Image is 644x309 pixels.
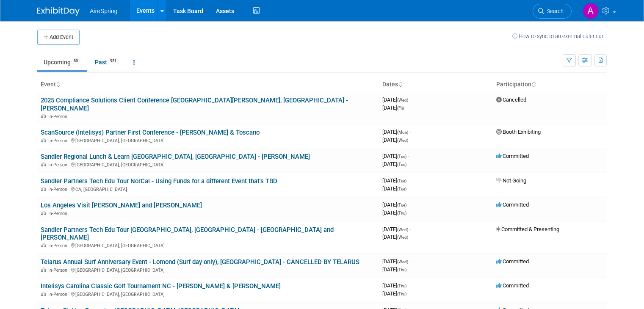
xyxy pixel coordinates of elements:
span: [DATE] [382,234,408,240]
span: 80 [71,58,80,64]
span: [DATE] [382,177,409,184]
span: - [409,226,411,232]
img: In-Person Event [41,292,46,296]
span: (Wed) [397,98,408,102]
div: [GEOGRAPHIC_DATA], [GEOGRAPHIC_DATA] [41,161,376,168]
div: CA, [GEOGRAPHIC_DATA] [41,185,376,192]
span: [DATE] [382,97,411,103]
span: (Wed) [397,235,408,240]
a: Past951 [88,54,125,70]
span: [DATE] [382,153,409,159]
span: - [408,153,409,159]
a: Sandler Regional Lunch & Learn [GEOGRAPHIC_DATA], [GEOGRAPHIC_DATA] - [PERSON_NAME] [41,153,310,160]
span: In-Person [48,114,70,119]
th: Event [37,77,379,92]
span: [DATE] [382,105,404,111]
a: Upcoming80 [37,54,87,70]
span: (Mon) [397,130,408,135]
span: In-Person [48,187,70,192]
span: In-Person [48,268,70,273]
span: In-Person [48,138,70,143]
span: [DATE] [382,258,411,265]
img: In-Person Event [41,268,46,272]
img: In-Person Event [41,162,46,166]
span: Committed [496,258,529,265]
img: In-Person Event [41,243,46,247]
span: [DATE] [382,290,406,297]
span: 951 [108,58,119,64]
span: - [409,129,411,135]
span: (Thu) [397,284,406,288]
a: Sandler Partners Tech Edu Tour [GEOGRAPHIC_DATA], [GEOGRAPHIC_DATA] - [GEOGRAPHIC_DATA] and [PERS... [41,226,334,242]
span: (Tue) [397,203,406,207]
a: Sort by Start Date [398,81,402,88]
a: Sandler Partners Tech Edu Tour NorCal - Using Funds for a different Event that's TBD [41,177,277,185]
span: (Thu) [397,211,406,215]
a: Search [533,4,572,19]
span: Search [544,8,564,14]
div: [GEOGRAPHIC_DATA], [GEOGRAPHIC_DATA] [41,242,376,248]
span: (Wed) [397,259,408,264]
span: Committed [496,282,529,289]
span: - [408,282,409,289]
span: In-Person [48,211,70,216]
img: In-Person Event [41,114,46,118]
span: (Thu) [397,268,406,272]
span: (Wed) [397,227,408,232]
span: [DATE] [382,137,408,143]
span: (Thu) [397,292,406,296]
span: [DATE] [382,210,406,216]
span: (Wed) [397,138,408,143]
a: Sort by Event Name [56,81,60,88]
div: [GEOGRAPHIC_DATA], [GEOGRAPHIC_DATA] [41,290,376,297]
span: Booth Exhibiting [496,129,541,135]
span: - [408,177,409,184]
span: (Tue) [397,179,406,183]
span: - [408,201,409,208]
span: (Tue) [397,162,406,167]
span: Cancelled [496,97,526,103]
img: Angie Handal [583,3,599,19]
img: In-Person Event [41,187,46,191]
span: [DATE] [382,129,411,135]
div: [GEOGRAPHIC_DATA], [GEOGRAPHIC_DATA] [41,137,376,143]
span: Not Going [496,177,526,184]
span: [DATE] [382,161,406,167]
span: - [409,97,411,103]
span: [DATE] [382,185,406,192]
span: (Tue) [397,154,406,159]
th: Participation [493,77,607,92]
span: In-Person [48,162,70,168]
span: In-Person [48,243,70,248]
a: How to sync to an external calendar... [512,33,607,39]
span: [DATE] [382,201,409,208]
a: Los Angeles Visit [PERSON_NAME] and [PERSON_NAME] [41,201,202,209]
button: Add Event [37,30,80,45]
a: 2025 Compliance Solutions Client Conference [GEOGRAPHIC_DATA][PERSON_NAME], [GEOGRAPHIC_DATA] - [... [41,97,348,112]
img: In-Person Event [41,138,46,142]
span: Committed & Presenting [496,226,559,232]
span: Committed [496,201,529,208]
a: Sort by Participation Type [531,81,536,88]
span: [DATE] [382,266,406,273]
a: Telarus Annual Surf Anniversary Event - Lomond (Surf day only), [GEOGRAPHIC_DATA] - CANCELLED BY ... [41,258,359,266]
span: Committed [496,153,529,159]
img: ExhibitDay [37,7,80,16]
span: - [409,258,411,265]
span: (Tue) [397,187,406,191]
th: Dates [379,77,493,92]
span: AireSpring [90,8,117,14]
a: Intelisys Carolina Classic Golf Tournament NC - [PERSON_NAME] & [PERSON_NAME] [41,282,281,290]
img: In-Person Event [41,211,46,215]
span: In-Person [48,292,70,297]
a: ScanSource (Intelisys) Partner First Conference - [PERSON_NAME] & Toscano [41,129,260,136]
span: [DATE] [382,226,411,232]
span: (Fri) [397,106,404,110]
span: [DATE] [382,282,409,289]
div: [GEOGRAPHIC_DATA], [GEOGRAPHIC_DATA] [41,266,376,273]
